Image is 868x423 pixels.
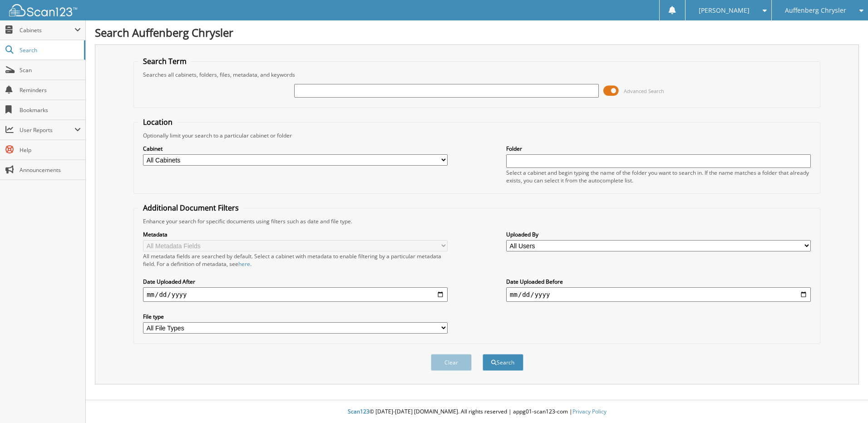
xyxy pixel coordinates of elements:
[572,408,607,415] a: Privacy Policy
[143,278,448,285] label: Date Uploaded After
[506,145,811,152] label: Folder
[143,313,448,320] label: File type
[9,4,77,16] img: scan123-logo-white.svg
[138,203,243,213] legend: Additional Document Filters
[624,88,664,94] span: Advanced Search
[483,354,523,371] button: Search
[506,231,811,238] label: Uploaded By
[506,287,811,302] input: end
[143,252,448,268] div: All metadata fields are searched by default. Select a cabinet with metadata to enable filtering b...
[238,260,250,268] a: here
[138,56,191,66] legend: Search Term
[143,231,448,238] label: Metadata
[20,46,79,54] span: Search
[20,146,81,154] span: Help
[138,132,815,139] div: Optionally limit your search to a particular cabinet or folder
[143,287,448,302] input: start
[20,86,81,94] span: Reminders
[699,8,750,13] span: [PERSON_NAME]
[86,401,868,423] div: © [DATE]-[DATE] [DOMAIN_NAME]. All rights reserved | appg01-scan123-com |
[20,106,81,114] span: Bookmarks
[20,126,74,134] span: User Reports
[20,166,81,174] span: Announcements
[348,408,370,415] span: Scan123
[95,25,859,40] h1: Search Auffenberg Chrysler
[506,278,811,285] label: Date Uploaded Before
[138,117,177,127] legend: Location
[506,169,811,184] div: Select a cabinet and begin typing the name of the folder you want to search in. If the name match...
[431,354,472,371] button: Clear
[20,26,74,34] span: Cabinets
[20,66,81,74] span: Scan
[138,71,815,79] div: Searches all cabinets, folders, files, metadata, and keywords
[785,8,846,13] span: Auffenberg Chrysler
[143,145,448,152] label: Cabinet
[138,217,815,225] div: Enhance your search for specific documents using filters such as date and file type.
